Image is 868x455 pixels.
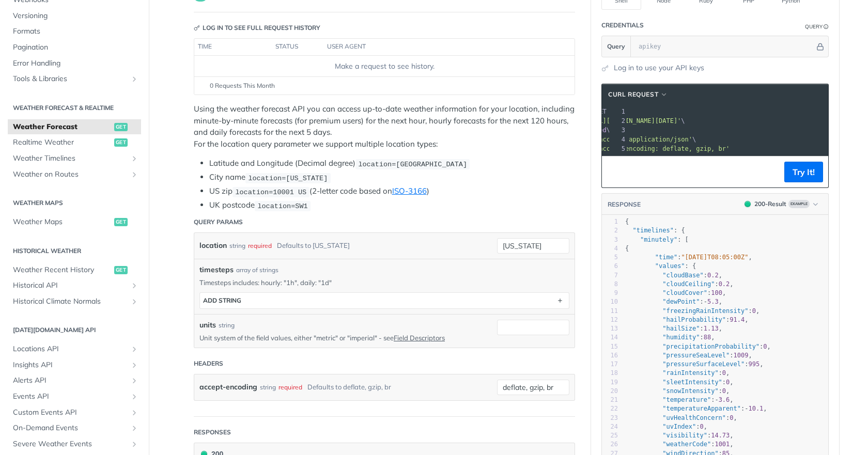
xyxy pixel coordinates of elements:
button: Show subpages for Tools & Libraries [130,75,138,83]
span: : , [625,307,760,315]
a: Weather Recent Historyget [8,262,141,278]
span: Weather Timelines [13,153,128,164]
span: "time" [655,254,677,261]
a: Custom Events APIShow subpages for Custom Events API [8,405,141,420]
span: Severe Weather Events [13,439,128,449]
div: 11 [602,307,618,316]
span: location=10001 US [235,188,306,196]
span: Versioning [13,11,138,21]
span: 3.6 [719,396,730,403]
h2: Weather Maps [8,198,141,208]
div: string [229,238,245,253]
a: Historical APIShow subpages for Historical API [8,278,141,293]
div: Credentials [601,21,644,30]
button: RESPONSE [607,199,641,210]
div: 13 [602,324,618,333]
th: status [272,39,323,55]
a: Locations APIShow subpages for Locations API [8,341,141,357]
span: 1009 [734,352,749,359]
button: 200200-ResultExample [739,199,823,209]
span: 200 [745,201,751,207]
div: 23 [602,414,618,422]
button: Show subpages for Custom Events API [130,409,138,417]
div: 2 [609,116,627,125]
span: 0 [726,379,730,386]
span: : , [625,441,734,448]
button: Copy to clipboard [607,164,622,180]
span: get [114,218,128,226]
span: 0 [722,369,726,376]
button: Hide [815,41,826,52]
div: Headers [194,359,223,368]
button: cURL Request [605,89,672,100]
label: location [199,238,227,253]
span: "humidity" [662,334,700,341]
li: Latitude and Longitude (Decimal degree) [209,158,575,169]
button: Show subpages for Events API [130,393,138,401]
div: 5 [609,144,627,153]
span: : , [625,280,734,288]
div: 18 [602,369,618,378]
span: "hailSize" [662,325,700,332]
span: "values" [655,262,685,270]
span: : , [625,352,752,359]
span: : , [625,272,722,279]
p: Timesteps includes: hourly: "1h", daily: "1d" [199,278,569,287]
span: "snowIntensity" [662,387,718,395]
span: 1.13 [704,325,719,332]
div: 21 [602,396,618,404]
span: "temperatureApparent" [662,405,741,412]
span: : , [625,369,730,376]
span: - [715,396,718,403]
span: "freezingRainIntensity" [662,307,748,315]
div: Log in to see full request history [194,23,320,33]
span: 5.3 [707,298,719,305]
li: US zip (2-letter code based on ) [209,185,575,197]
span: location=[GEOGRAPHIC_DATA] [358,160,467,168]
div: Responses [194,428,231,437]
span: Query [607,42,625,51]
div: 9 [602,289,618,297]
a: Insights APIShow subpages for Insights API [8,357,141,373]
div: 26 [602,440,618,449]
span: Weather Forecast [13,122,112,132]
span: "minutely" [640,236,677,243]
span: Weather Recent History [13,265,112,275]
span: Custom Events API [13,407,128,418]
span: 0 Requests This Month [210,81,275,90]
div: QueryInformation [805,23,829,30]
div: 4 [609,135,627,144]
span: : , [625,360,763,368]
div: Query Params [194,217,243,227]
div: string [260,380,276,395]
span: 0 [700,423,704,430]
button: ADD string [200,293,569,308]
span: "pressureSeaLevel" [662,352,730,359]
i: Information [824,24,829,29]
span: get [114,138,128,147]
a: Weather Mapsget [8,214,141,230]
span: Historical API [13,280,128,291]
button: Show subpages for Historical API [130,281,138,290]
span: Example [788,200,810,208]
a: Field Descriptors [394,334,445,342]
div: 15 [602,342,618,351]
div: 1 [602,217,618,226]
div: 22 [602,404,618,413]
span: cURL Request [608,90,658,99]
span: 1001 [715,441,730,448]
span: Tools & Libraries [13,74,128,84]
span: 0.2 [719,280,730,288]
span: get [114,266,128,274]
span: "visibility" [662,432,707,439]
a: Weather Forecastget [8,119,141,135]
button: Show subpages for Insights API [130,361,138,369]
h2: Weather Forecast & realtime [8,103,141,113]
div: required [248,238,272,253]
span: : , [625,298,722,305]
p: Using the weather forecast API you can access up-to-date weather information for your location, i... [194,103,575,150]
span: "hailProbability" [662,316,726,323]
span: Error Handling [13,58,138,69]
span: timesteps [199,264,234,275]
div: 25 [602,431,618,440]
